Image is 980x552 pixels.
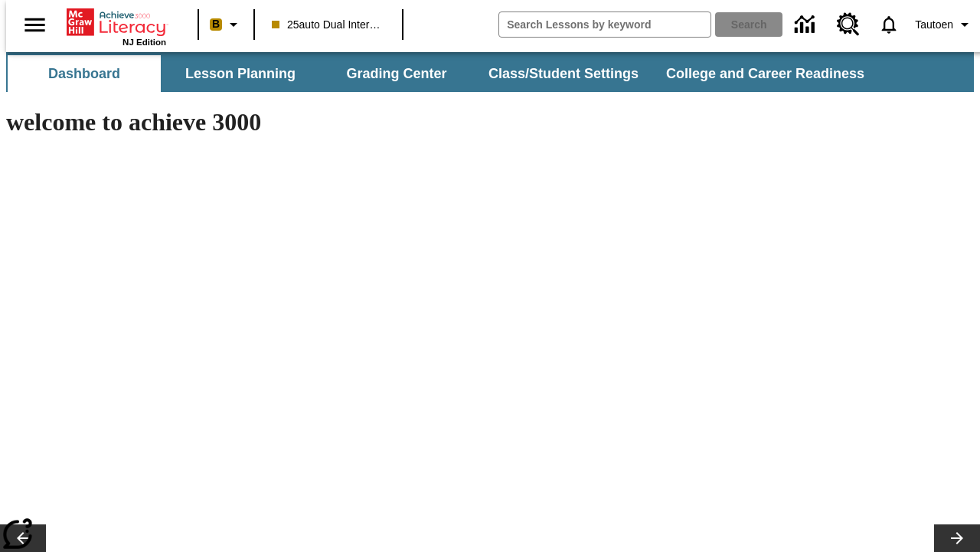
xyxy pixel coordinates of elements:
span: 25auto Dual International [272,17,385,33]
a: Notifications [869,5,909,44]
a: Resource Center, Will open in new tab [828,4,869,45]
button: Grading Center [320,55,473,92]
button: Lesson Planning [164,55,317,92]
button: College and Career Readiness [654,55,877,92]
a: Home [67,7,166,38]
h1: welcome to achieve 3000 [6,108,668,136]
button: Dashboard [8,55,161,92]
button: Boost Class color is peach. Change class color [204,11,249,38]
button: Open side menu [12,2,57,48]
button: Class/Student Settings [476,55,651,92]
div: SubNavbar [6,55,878,92]
span: NJ Edition [122,38,166,47]
input: search field [499,12,710,37]
a: Data Center [786,4,828,46]
div: Home [67,5,166,47]
span: Tautoen [915,17,953,33]
div: SubNavbar [6,52,974,92]
button: Profile/Settings [909,11,980,38]
span: B [212,15,220,34]
button: Lesson carousel, Next [934,524,980,552]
